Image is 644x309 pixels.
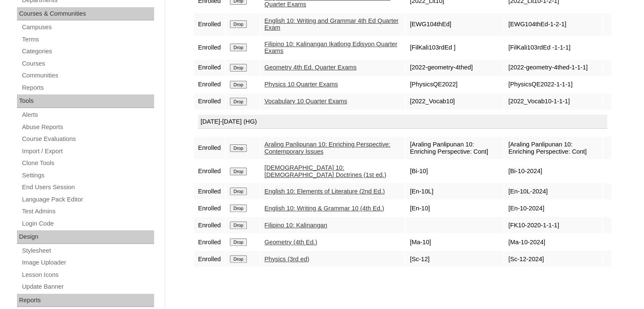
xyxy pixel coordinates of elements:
[504,94,602,110] td: [2022_Vocab10-1-1-1]
[194,160,225,182] td: Enrolled
[17,94,154,108] div: Tools
[230,168,246,175] input: Drop
[194,217,225,233] td: Enrolled
[265,164,387,178] a: [DEMOGRAPHIC_DATA] 10: [DEMOGRAPHIC_DATA] Doctrines (1st ed.)
[198,115,607,129] div: [DATE]-[DATE] (HG)
[21,170,154,181] a: Settings
[230,44,246,51] input: Drop
[21,257,154,268] a: Image Uploader
[230,255,246,263] input: Drop
[265,41,398,55] a: Filipino 10: Kalinangan Ikatlong Edisyon Quarter Exams
[230,81,246,88] input: Drop
[230,188,246,195] input: Drop
[21,110,154,120] a: Alerts
[265,17,399,31] a: English 10: Writing and Grammar 4th Ed Quarter Exam
[17,7,154,21] div: Courses & Communities
[21,246,154,256] a: Stylesheet
[230,98,246,105] input: Drop
[504,36,602,59] td: [FilKali103rdEd -1-1-1]
[265,141,390,155] a: Araling Panlipunan 10: Enriching Perspective: Contemporary Issues
[406,36,503,59] td: [FilKali103rdEd ]
[230,204,246,212] input: Drop
[230,238,246,246] input: Drop
[406,234,503,250] td: [Ma-10]
[17,294,154,307] div: Reports
[406,13,503,36] td: [EWG104thEd]
[406,137,503,159] td: [Araling Panlipunan 10: Enriching Perspective: Cont]
[406,251,503,267] td: [Sc-12]
[504,251,602,267] td: [Sc-12-2024]
[21,34,154,45] a: Terms
[21,46,154,57] a: Categories
[504,200,602,216] td: [En-10-2024]
[194,77,225,93] td: Enrolled
[21,218,154,229] a: Login Code
[194,200,225,216] td: Enrolled
[21,270,154,280] a: Lesson Icons
[265,81,338,88] a: Physics 10 Quarter Exams
[194,60,225,76] td: Enrolled
[21,134,154,144] a: Course Evaluations
[21,70,154,81] a: Communities
[194,36,225,59] td: Enrolled
[265,64,357,71] a: Geometry 4th Ed. Quarter Exams
[406,60,503,76] td: [2022-geometry-4thed]
[21,122,154,132] a: Abuse Reports
[194,183,225,199] td: Enrolled
[194,234,225,250] td: Enrolled
[194,13,225,36] td: Enrolled
[406,77,503,93] td: [PhysicsQE2022]
[21,83,154,93] a: Reports
[265,256,310,262] a: Physics (3rd ed)
[194,94,225,110] td: Enrolled
[21,146,154,157] a: Import / Export
[504,217,602,233] td: [FK10-2020-1-1-1]
[504,13,602,36] td: [EWG104thEd-1-2-1]
[21,206,154,217] a: Test Admins
[194,251,225,267] td: Enrolled
[265,239,318,246] a: Geometry (4th Ed.)
[21,58,154,69] a: Courses
[230,64,246,72] input: Drop
[21,194,154,205] a: Language Pack Editor
[406,183,503,199] td: [En-10L]
[504,60,602,76] td: [2022-geometry-4thed-1-1-1]
[21,22,154,33] a: Campuses
[21,182,154,193] a: End Users Session
[230,221,246,229] input: Drop
[406,160,503,182] td: [Bi-10]
[504,234,602,250] td: [Ma-10-2024]
[230,144,246,152] input: Drop
[265,98,348,105] a: Vocabulary 10 Quarter Exams
[230,20,246,28] input: Drop
[406,94,503,110] td: [2022_Vocab10]
[406,200,503,216] td: [En-10]
[504,183,602,199] td: [En-10L-2024]
[504,77,602,93] td: [PhysicsQE2022-1-1-1]
[265,222,327,229] a: Filipino 10: Kalinangan
[21,158,154,168] a: Clone Tools
[17,230,154,244] div: Design
[265,205,384,212] a: English 10: Writing & Grammar 10 (4th Ed.)
[504,160,602,182] td: [Bi-10-2024]
[21,281,154,292] a: Update Banner
[265,188,385,195] a: English 10: Elements of Literature (2nd Ed.)
[504,137,602,159] td: [Araling Panlipunan 10: Enriching Perspective: Cont]
[194,137,225,159] td: Enrolled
